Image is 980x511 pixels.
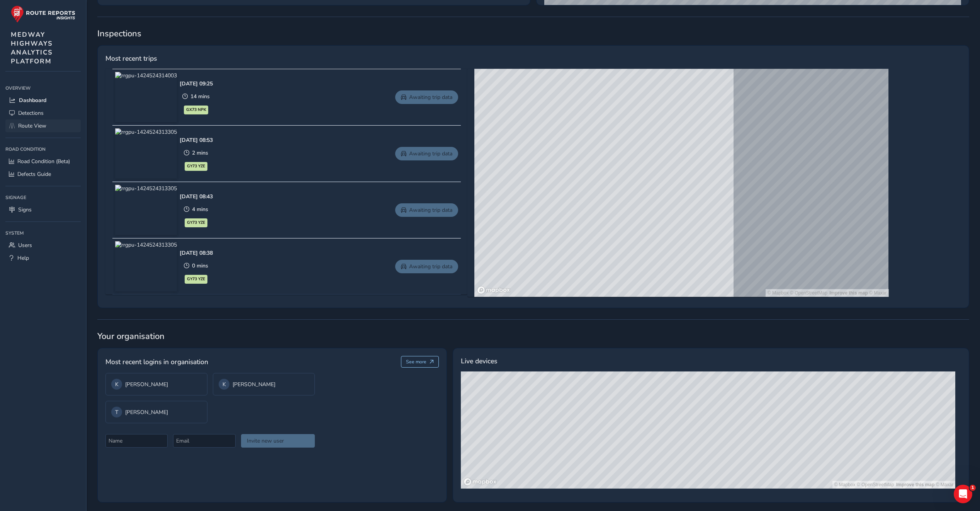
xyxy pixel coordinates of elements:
span: 4 mins [192,206,208,213]
span: GY73 YZE [187,220,205,226]
a: Users [5,239,81,252]
input: Name [105,434,168,448]
span: GY73 YZE [187,163,205,169]
iframe: Intercom live chat [954,485,972,503]
span: 1 [970,485,976,491]
span: 2 mins [192,149,208,157]
div: [PERSON_NAME] [111,379,202,390]
span: Road Condition (Beta) [17,158,70,165]
span: Most recent logins in organisation [105,357,208,367]
span: MEDWAY HIGHWAYS ANALYTICS PLATFORM [11,30,53,66]
div: [DATE] 08:38 [180,249,213,257]
img: rrgpu-1424524313305 [115,185,177,235]
div: [PERSON_NAME] [219,379,309,390]
span: Signs [18,206,32,213]
span: GX73 NPK [186,107,206,113]
span: 0 mins [192,262,208,269]
span: Your organisation [97,330,969,342]
a: Dashboard [5,94,81,107]
span: Route View [18,122,46,129]
div: [DATE] 08:53 [180,136,213,144]
a: Awaiting trip data [395,260,458,273]
span: 14 mins [190,93,210,100]
a: Defects Guide [5,168,81,181]
div: Signage [5,192,81,203]
a: Awaiting trip data [395,203,458,217]
span: See more [406,359,426,365]
div: Overview [5,82,81,94]
a: Route View [5,119,81,132]
span: K [222,381,226,388]
a: Awaiting trip data [395,90,458,104]
span: Users [18,242,32,249]
span: Defects Guide [17,170,51,178]
div: System [5,227,81,239]
a: Road Condition (Beta) [5,155,81,168]
span: Inspections [97,28,969,39]
img: rr logo [11,5,75,23]
a: Help [5,252,81,264]
a: Detections [5,107,81,119]
span: Most recent trips [105,53,157,63]
span: GY73 YZE [187,276,205,282]
button: See more [401,356,439,368]
img: rrgpu-1424524314003 [115,72,177,122]
a: Awaiting trip data [395,147,458,160]
img: rrgpu-1424524313305 [115,128,177,179]
img: rrgpu-1424524313305 [115,241,177,291]
span: Help [17,254,29,262]
span: Detections [18,109,44,117]
span: K [115,381,119,388]
div: [PERSON_NAME] [111,407,202,417]
div: Road Condition [5,143,81,155]
div: [DATE] 08:43 [180,193,213,200]
div: [DATE] 09:25 [180,80,213,87]
input: Email [173,434,235,448]
a: Signs [5,203,81,216]
span: Dashboard [19,97,46,104]
span: Live devices [461,356,497,366]
span: T [115,409,118,416]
